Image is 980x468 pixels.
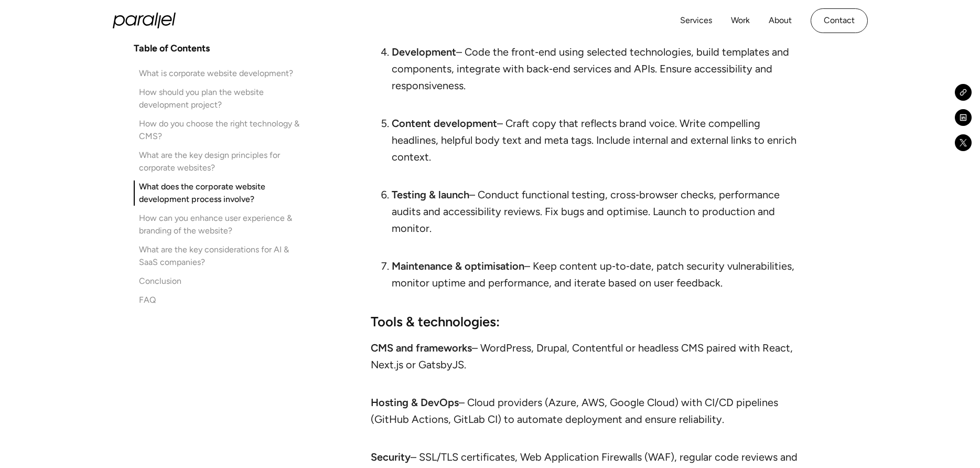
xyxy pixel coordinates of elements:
[392,117,497,130] strong: Content development
[392,44,798,111] li: – Code the front‑end using selected technologies, build templates and components, integrate with ...
[134,212,299,237] a: How can you enhance user experience & branding of the website?
[811,8,868,33] a: Contact
[134,294,299,306] a: FAQ
[139,67,293,80] div: What is corporate website development?
[731,13,750,28] a: Work
[134,243,299,269] a: What are the key considerations for AI & SaaS companies?
[139,180,299,206] div: What does the corporate website development process involve?
[139,212,299,237] div: How can you enhance user experience & branding of the website?
[139,294,156,306] div: FAQ
[371,396,459,409] strong: Hosting & DevOps
[371,339,798,390] li: – WordPress, Drupal, Contentful or headless CMS paired with React, Next.js or GatsbyJS.
[392,258,798,291] li: – Keep content up‑to‑date, patch security vulnerabilities, monitor uptime and performance, and it...
[371,451,411,463] strong: Security
[139,275,181,288] div: Conclusion
[680,13,712,28] a: Services
[134,67,299,80] a: What is corporate website development?
[134,275,299,288] a: Conclusion
[371,312,798,331] h3: Tools & technologies:
[392,260,524,272] strong: Maintenance & optimisation
[392,115,798,182] li: – Craft copy that reflects brand voice. Write compelling headlines, helpful body text and meta ta...
[371,342,472,354] strong: CMS and frameworks
[134,180,299,206] a: What does the corporate website development process involve?
[113,13,176,28] a: home
[139,243,299,269] div: What are the key considerations for AI & SaaS companies?
[139,86,299,111] div: How should you plan the website development project?
[134,42,210,55] h4: Table of Contents
[134,149,299,174] a: What are the key design principles for corporate websites?
[139,149,299,174] div: What are the key design principles for corporate websites?
[392,46,456,58] strong: Development
[392,186,798,253] li: – Conduct functional testing, cross‑browser checks, performance audits and accessibility reviews....
[134,118,299,143] a: How do you choose the right technology & CMS?
[769,13,792,28] a: About
[134,86,299,111] a: How should you plan the website development project?
[392,188,469,201] strong: Testing & launch
[139,118,299,143] div: How do you choose the right technology & CMS?
[371,394,798,444] li: – Cloud providers (Azure, AWS, Google Cloud) with CI/CD pipelines (GitHub Actions, GitLab CI) to ...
